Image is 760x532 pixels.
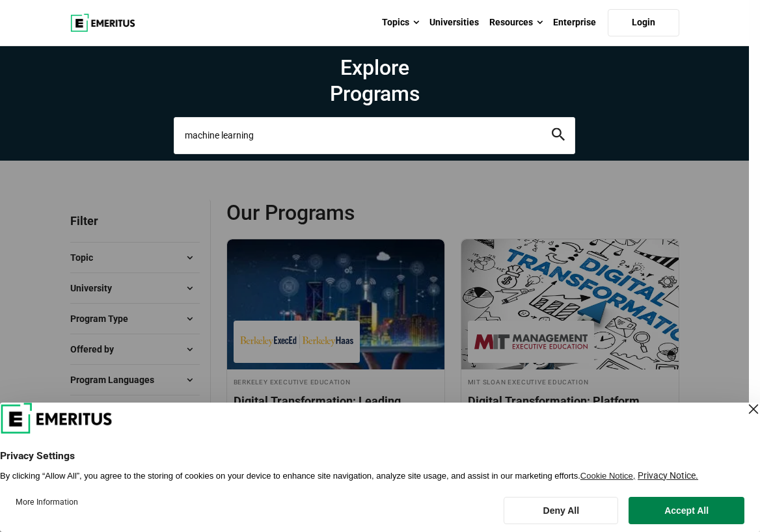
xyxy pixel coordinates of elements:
span: Programs [174,81,575,107]
a: Login [608,9,679,36]
a: search [552,131,565,144]
input: search-page [174,117,575,153]
button: search [552,128,565,143]
h1: Explore [174,55,575,107]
